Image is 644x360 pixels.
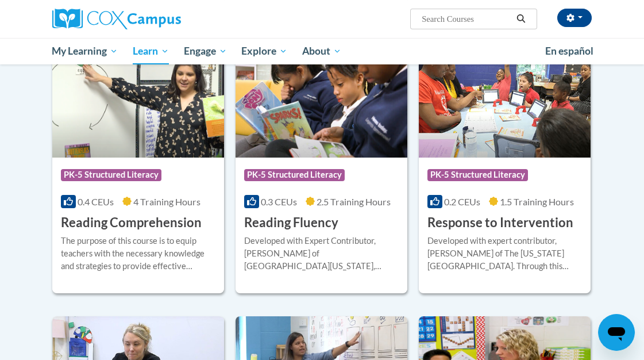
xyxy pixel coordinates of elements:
span: 0.2 CEUs [444,196,480,207]
a: Explore [234,38,295,64]
span: PK-5 Structured Literacy [427,169,528,181]
img: Cox Campus [52,9,181,29]
span: Engage [184,44,227,58]
button: Account Settings [557,9,592,27]
span: 0.3 CEUs [261,196,297,207]
a: Course LogoPK-5 Structured Literacy0.2 CEUs1.5 Training Hours Response to InterventionDeveloped w... [419,40,591,293]
span: En español [545,45,593,57]
span: Explore [241,44,287,58]
span: 0.4 CEUs [78,196,114,207]
h3: Response to Intervention [427,214,573,232]
button: Search [512,12,530,26]
a: Course LogoPK-5 Structured Literacy0.4 CEUs4 Training Hours Reading ComprehensionThe purpose of t... [52,40,224,293]
a: About [295,38,349,64]
div: Developed with expert contributor, [PERSON_NAME] of The [US_STATE][GEOGRAPHIC_DATA]. Through this... [427,235,582,273]
a: En español [538,39,601,63]
div: Developed with Expert Contributor, [PERSON_NAME] of [GEOGRAPHIC_DATA][US_STATE], [GEOGRAPHIC_DATA... [244,235,399,273]
span: 4 Training Hours [133,196,200,207]
img: Course Logo [52,40,224,158]
h3: Reading Fluency [244,214,338,232]
span: 1.5 Training Hours [500,196,574,207]
span: PK-5 Structured Literacy [61,169,161,181]
span: PK-5 Structured Literacy [244,169,345,181]
a: Course LogoPK-5 Structured Literacy0.3 CEUs2.5 Training Hours Reading FluencyDeveloped with Exper... [236,40,407,293]
a: Cox Campus [52,9,221,29]
img: Course Logo [419,40,591,158]
span: About [302,44,341,58]
div: Main menu [44,38,601,64]
img: Course Logo [236,40,407,158]
a: Learn [125,38,176,64]
div: The purpose of this course is to equip teachers with the necessary knowledge and strategies to pr... [61,235,215,273]
a: Engage [176,38,234,64]
span: My Learning [52,44,118,58]
iframe: Button to launch messaging window [598,314,635,351]
input: Search Courses [421,12,512,26]
span: 2.5 Training Hours [317,196,391,207]
h3: Reading Comprehension [61,214,202,232]
span: Learn [133,44,169,58]
a: My Learning [45,38,126,64]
